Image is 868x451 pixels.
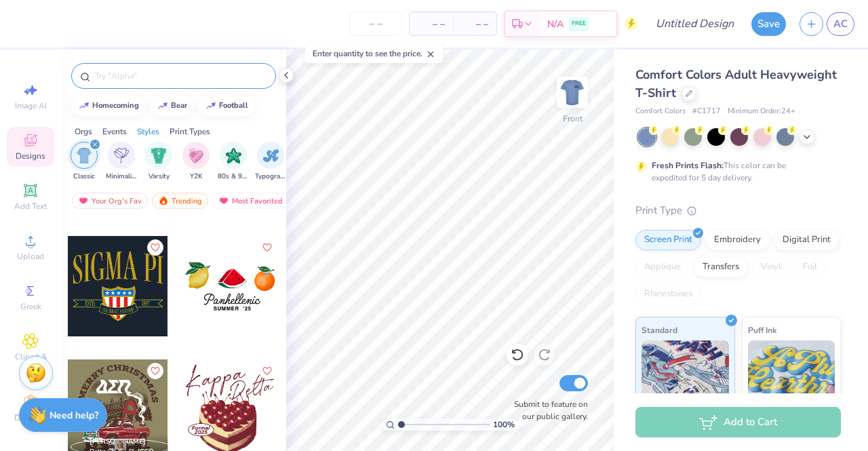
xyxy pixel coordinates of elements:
[728,106,795,117] span: Minimum Order: 24 +
[79,102,90,110] img: trend_line.gif
[92,102,139,109] div: homecoming
[150,96,193,116] button: bear
[652,160,724,171] strong: Fresh Prints Flash:
[205,102,216,110] img: trend_line.gif
[255,142,286,182] div: filter for Typography
[642,340,729,408] img: Standard
[106,172,137,182] span: Minimalist
[147,239,163,256] button: Like
[748,323,776,337] span: Puff Ink
[75,125,92,138] div: Orgs
[507,398,588,423] label: Submit to feature on our public gallery.
[751,12,786,36] button: Save
[692,106,721,117] span: # C1717
[171,102,187,109] div: bear
[7,351,54,373] span: Clipart & logos
[114,148,129,163] img: Minimalist Image
[774,230,840,250] div: Digital Print
[349,12,402,36] input: – –
[71,142,98,182] div: filter for Classic
[72,193,148,209] div: Your Org's Fav
[218,142,249,182] button: filter button
[50,409,98,422] strong: Need help?
[305,44,443,63] div: Enter quantity to see the price.
[461,17,488,31] span: – –
[547,17,564,31] span: N/A
[147,363,163,379] button: Like
[15,100,47,111] span: Image AI
[748,340,835,408] img: Puff Ink
[559,79,586,106] img: Front
[14,412,47,423] span: Decorate
[71,142,98,182] button: filter button
[145,142,172,182] div: filter for Varsity
[158,196,169,205] img: trending.gif
[794,257,826,277] div: Foil
[219,102,248,109] div: football
[20,301,41,312] span: Greek
[752,257,790,277] div: Vinyl
[563,113,583,125] div: Front
[635,203,841,218] div: Print Type
[170,125,210,138] div: Print Types
[102,125,127,138] div: Events
[94,69,267,83] input: Try "Alpha"
[189,148,203,163] img: Y2K Image
[149,172,170,182] span: Varsity
[635,257,690,277] div: Applique
[77,148,92,163] img: Classic Image
[635,106,686,117] span: Comfort Colors
[652,159,818,184] div: This color can be expedited for 5 day delivery.
[157,102,168,110] img: trend_line.gif
[218,172,249,182] span: 80s & 90s
[182,142,210,182] button: filter button
[827,12,854,36] a: AC
[572,19,586,28] span: FREE
[212,193,289,209] div: Most Favorited
[182,142,210,182] div: filter for Y2K
[16,151,45,161] span: Designs
[71,96,145,116] button: homecoming
[198,96,254,116] button: football
[226,148,241,163] img: 80s & 90s Image
[635,230,701,250] div: Screen Print
[255,172,286,182] span: Typography
[694,257,748,277] div: Transfers
[645,10,745,37] input: Untitled Design
[106,142,137,182] div: filter for Minimalist
[145,142,172,182] button: filter button
[218,196,229,205] img: most_fav.gif
[635,284,701,305] div: Rhinestones
[255,142,286,182] button: filter button
[137,125,159,138] div: Styles
[218,142,249,182] div: filter for 80s & 90s
[418,17,445,31] span: – –
[151,148,167,163] img: Varsity Image
[73,172,95,182] span: Classic
[642,323,677,337] span: Standard
[78,196,89,205] img: most_fav.gif
[106,142,137,182] button: filter button
[152,193,208,209] div: Trending
[259,363,275,379] button: Like
[635,66,837,101] span: Comfort Colors Adult Heavyweight T-Shirt
[259,239,275,256] button: Like
[705,230,770,250] div: Embroidery
[14,201,47,212] span: Add Text
[493,418,515,431] span: 100 %
[90,437,146,446] span: [PERSON_NAME]
[190,172,202,182] span: Y2K
[263,148,279,163] img: Typography Image
[833,16,848,32] span: AC
[17,251,44,262] span: Upload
